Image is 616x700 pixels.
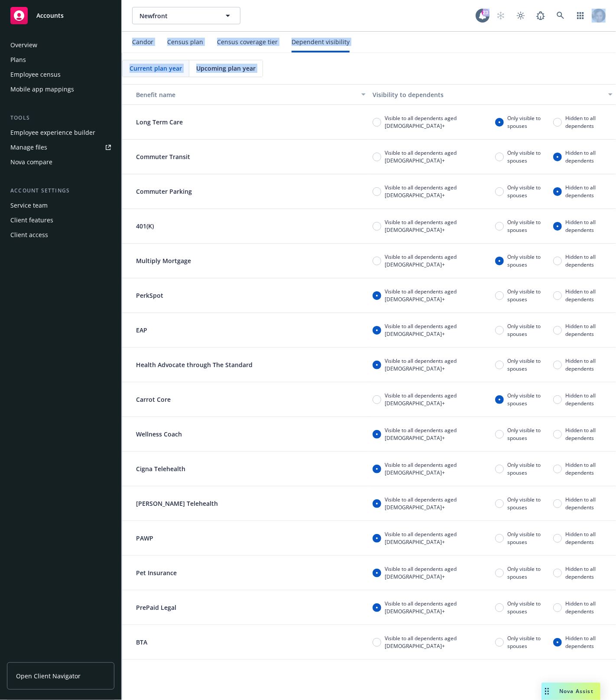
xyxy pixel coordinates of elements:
span: Only visible to spouses [507,461,550,476]
input: Only visible to spouses [495,361,504,369]
span: Open Client Navigator [16,671,81,680]
input: Only visible to spouses [495,153,504,161]
span: Visible to all dependents aged [DEMOGRAPHIC_DATA]+ [385,218,492,233]
input: Only visible to spouses [495,430,504,439]
div: Candor [132,39,153,46]
p: Wellness Coach [126,430,192,439]
input: Visible to all dependents aged [DEMOGRAPHIC_DATA]+ [373,326,381,335]
input: Only visible to spouses [495,499,504,508]
input: Only visible to spouses [495,187,504,196]
input: Hidden to all dependents [553,395,562,404]
span: Only visible to spouses [507,218,550,233]
div: Plans [10,53,26,67]
span: Only visible to spouses [507,565,550,580]
input: Visible to all dependents aged [DEMOGRAPHIC_DATA]+ [373,430,381,439]
input: Visible to all dependents aged [DEMOGRAPHIC_DATA]+ [373,222,381,231]
button: Newfront [132,7,240,24]
input: Hidden to all dependents [553,361,562,369]
div: Employee census [10,68,61,81]
input: Hidden to all dependents [553,569,562,577]
input: Hidden to all dependents [553,222,562,231]
div: Drag to move [541,683,552,700]
input: Only visible to spouses [495,638,504,647]
input: Only visible to spouses [495,569,504,577]
input: Hidden to all dependents [553,638,562,647]
span: Visible to all dependents aged [DEMOGRAPHIC_DATA]+ [385,635,492,649]
input: Visible to all dependents aged [DEMOGRAPHIC_DATA]+ [373,118,381,127]
a: Service team [7,199,114,212]
button: Visibility to dependents [369,84,616,105]
span: Visible to all dependents aged [DEMOGRAPHIC_DATA]+ [385,461,492,476]
input: Only visible to spouses [495,534,504,543]
input: Only visible to spouses [495,222,504,231]
span: Hidden to all dependents [565,218,613,233]
a: Overview [7,38,114,52]
span: Hidden to all dependents [565,565,613,580]
span: Visible to all dependents aged [DEMOGRAPHIC_DATA]+ [385,322,492,337]
span: Hidden to all dependents [565,184,613,199]
a: Search [552,7,569,24]
span: Only visible to spouses [507,600,550,615]
span: Only visible to spouses [507,149,550,164]
input: Hidden to all dependents [553,118,562,127]
span: Hidden to all dependents [565,322,613,337]
input: Visible to all dependents aged [DEMOGRAPHIC_DATA]+ [373,534,381,543]
input: Only visible to spouses [495,603,504,612]
input: Hidden to all dependents [553,257,562,265]
input: Visible to all dependents aged [DEMOGRAPHIC_DATA]+ [373,187,381,196]
span: Only visible to spouses [507,357,550,372]
input: Hidden to all dependents [553,326,562,335]
input: Hidden to all dependents [553,187,562,196]
span: Nova Assist [559,687,593,695]
div: Client access [10,228,48,242]
p: 401(K) [126,221,164,231]
p: Cigna Telehealth [126,464,196,473]
span: Hidden to all dependents [565,149,613,164]
span: Only visible to spouses [507,114,550,129]
p: BTA [126,638,158,647]
div: Census plan [167,39,203,46]
div: Service team [10,199,48,212]
a: Start snowing [492,7,509,24]
input: Only visible to spouses [495,395,504,404]
input: Visible to all dependents aged [DEMOGRAPHIC_DATA]+ [373,153,381,161]
p: Carrot Core [126,395,181,404]
input: Hidden to all dependents [553,465,562,473]
span: Visible to all dependents aged [DEMOGRAPHIC_DATA]+ [385,392,492,407]
span: Hidden to all dependents [565,392,613,407]
div: Toggle SortBy [126,90,356,99]
a: Plans [7,53,114,67]
div: Account settings [7,186,114,195]
input: Visible to all dependents aged [DEMOGRAPHIC_DATA]+ [373,395,381,404]
input: Hidden to all dependents [553,603,562,612]
a: Nova compare [7,155,114,169]
span: Only visible to spouses [507,288,550,303]
a: Manage files [7,140,114,154]
a: Toggle theme [512,7,529,24]
input: Visible to all dependents aged [DEMOGRAPHIC_DATA]+ [373,257,381,265]
span: Hidden to all dependents [565,253,613,268]
img: photo [592,9,606,23]
div: Employee experience builder [10,126,95,140]
span: Visible to all dependents aged [DEMOGRAPHIC_DATA]+ [385,184,492,199]
span: Visible to all dependents aged [DEMOGRAPHIC_DATA]+ [385,600,492,615]
p: PrePaid Legal [126,603,187,612]
a: Employee experience builder [7,126,114,140]
p: Multiply Mortgage [126,256,201,265]
input: Hidden to all dependents [553,499,562,508]
input: Only visible to spouses [495,465,504,473]
input: Hidden to all dependents [553,291,562,300]
a: Switch app [572,7,589,24]
input: Only visible to spouses [495,326,504,335]
div: 23 [482,9,490,16]
span: Upcoming plan year [196,64,256,73]
p: Health Advocate through The Standard [126,360,263,369]
span: Hidden to all dependents [565,600,613,615]
div: Nova compare [10,155,52,169]
p: PAWP [126,534,164,543]
span: Hidden to all dependents [565,496,613,511]
span: Only visible to spouses [507,531,550,545]
span: Hidden to all dependents [565,635,613,649]
span: Visible to all dependents aged [DEMOGRAPHIC_DATA]+ [385,149,492,164]
div: Manage files [10,140,47,154]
